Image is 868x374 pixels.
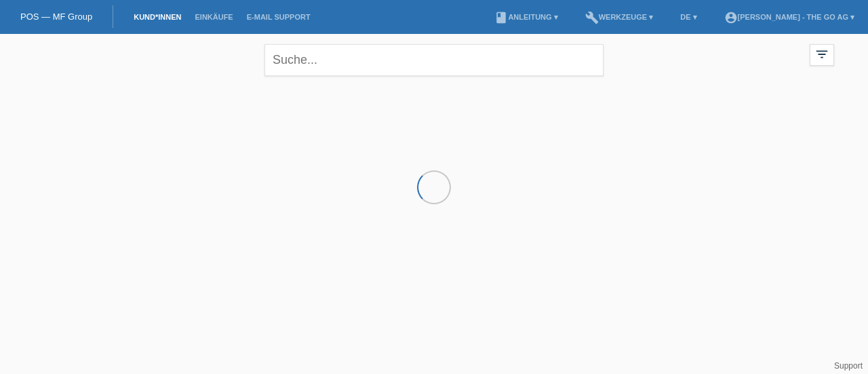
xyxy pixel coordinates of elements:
i: book [494,11,508,24]
a: Kund*innen [127,13,188,21]
a: Support [834,361,863,371]
input: Suche... [264,44,604,76]
a: bookAnleitung ▾ [488,13,564,21]
a: account_circle[PERSON_NAME] - The Go AG ▾ [717,13,861,21]
i: build [585,11,599,24]
a: E-Mail Support [240,13,317,21]
i: filter_list [814,47,829,62]
a: buildWerkzeuge ▾ [578,13,660,21]
a: POS — MF Group [20,12,92,22]
a: Einkäufe [188,13,239,21]
a: DE ▾ [673,13,703,21]
i: account_circle [724,11,738,24]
